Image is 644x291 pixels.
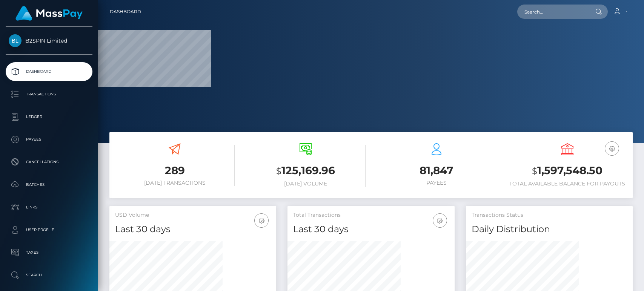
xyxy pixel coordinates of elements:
[115,223,271,236] h4: Last 30 days
[532,166,537,176] small: $
[377,180,496,186] h6: Payees
[276,166,281,176] small: $
[472,211,627,219] h5: Transactions Status
[9,134,89,145] p: Payees
[246,163,366,179] h3: 125,169.96
[115,211,271,219] h5: USD Volume
[6,221,92,239] a: User Profile
[6,62,92,81] a: Dashboard
[377,163,496,178] h3: 81,847
[6,107,92,126] a: Ledger
[9,34,22,47] img: B2SPIN Limited
[9,89,89,100] p: Transactions
[507,181,627,187] h6: Total Available Balance for Payouts
[6,266,92,285] a: Search
[110,4,141,20] a: Dashboard
[293,211,449,219] h5: Total Transactions
[9,66,89,77] p: Dashboard
[9,224,89,236] p: User Profile
[9,156,89,168] p: Cancellations
[6,85,92,104] a: Transactions
[6,130,92,149] a: Payees
[472,223,627,236] h4: Daily Distribution
[9,179,89,190] p: Batches
[9,247,89,258] p: Taxes
[9,202,89,213] p: Links
[517,5,588,19] input: Search...
[6,198,92,217] a: Links
[9,111,89,123] p: Ledger
[6,37,92,44] span: B2SPIN Limited
[9,270,89,281] p: Search
[115,163,235,178] h3: 289
[6,243,92,262] a: Taxes
[15,6,83,21] img: MassPay Logo
[293,223,449,236] h4: Last 30 days
[6,175,92,194] a: Batches
[6,153,92,172] a: Cancellations
[246,181,366,187] h6: [DATE] Volume
[115,180,235,186] h6: [DATE] Transactions
[507,163,627,179] h3: 1,597,548.50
